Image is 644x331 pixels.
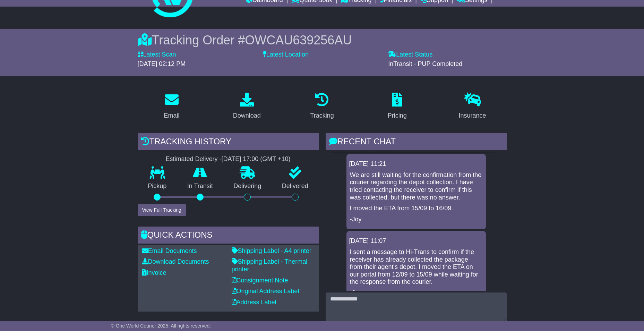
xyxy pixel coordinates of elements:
[272,183,319,190] p: Delivered
[138,133,319,152] div: Tracking history
[138,155,319,163] div: Estimated Delivery -
[159,90,184,123] a: Email
[138,183,177,190] p: Pickup
[310,111,334,120] div: Tracking
[232,288,299,295] a: Original Address Label
[245,33,352,47] span: OWCAU639256AU
[142,258,209,265] a: Download Documents
[229,90,265,123] a: Download
[350,289,482,297] p: -Joy
[223,183,272,190] p: Delivering
[232,258,308,273] a: Shipping Label - Thermal printer
[383,90,411,123] a: Pricing
[142,247,197,254] a: Email Documents
[138,51,176,59] label: Latest Scan
[232,299,276,306] a: Address Label
[222,155,291,163] div: [DATE] 17:00 (GMT +10)
[138,227,319,245] div: Quick Actions
[138,33,507,48] div: Tracking Order #
[233,111,261,120] div: Download
[164,111,179,120] div: Email
[388,60,462,67] span: InTransit - PUP Completed
[263,51,309,59] label: Latest Location
[138,60,186,67] span: [DATE] 02:12 PM
[306,90,338,123] a: Tracking
[349,160,483,168] div: [DATE] 11:21
[177,183,223,190] p: In Transit
[350,171,482,201] p: We are still waiting for the confirmation from the courier regarding the depot collection. I have...
[388,111,407,120] div: Pricing
[349,237,483,245] div: [DATE] 11:07
[459,111,486,120] div: Insurance
[326,133,507,152] div: RECENT CHAT
[111,323,211,329] span: © One World Courier 2025. All rights reserved.
[232,277,288,284] a: Consignment Note
[142,269,166,276] a: Invoice
[350,248,482,286] p: I sent a message to Hi-Trans to confirm if the receiver has already collected the package from th...
[350,216,482,223] p: -Joy
[232,247,311,254] a: Shipping Label - A4 printer
[350,205,482,212] p: I moved the ETA from 15/09 to 16/09.
[454,90,491,123] a: Insurance
[138,204,186,216] button: View Full Tracking
[388,51,432,59] label: Latest Status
